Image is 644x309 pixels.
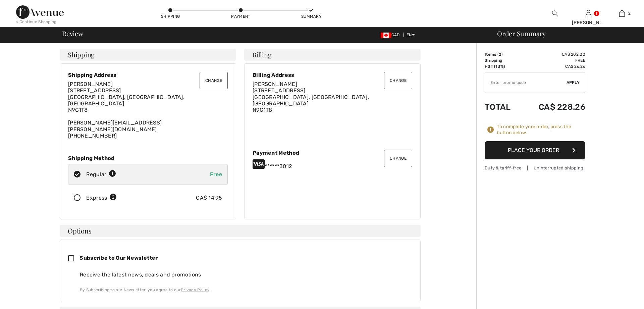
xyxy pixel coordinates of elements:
div: Receive the latest news, deals and promotions [80,271,412,279]
a: Privacy Policy [181,288,209,292]
div: Express [86,194,117,202]
button: Change [384,72,412,89]
button: Change [200,72,228,89]
div: Duty & tariff-free | Uninterrupted shipping [485,165,585,171]
td: Free [521,57,585,63]
div: Shipping Method [68,155,228,161]
span: Shipping [68,51,95,58]
img: 1ère Avenue [16,5,64,19]
td: Items ( ) [485,51,521,57]
span: [PERSON_NAME] [68,81,113,87]
td: CA$ 26.26 [521,63,585,69]
div: Shipping [160,13,180,19]
span: 2 [628,10,631,16]
img: search the website [552,9,558,17]
button: Place Your Order [485,141,585,159]
div: Billing Address [253,72,412,78]
span: [STREET_ADDRESS] [GEOGRAPHIC_DATA], [GEOGRAPHIC_DATA], [GEOGRAPHIC_DATA] N9G1T8 [68,87,184,113]
div: Regular [86,170,116,178]
span: Free [210,171,222,177]
img: My Bag [619,9,625,17]
div: CA$ 14.95 [196,194,222,202]
div: By Subscribing to our Newsletter, you agree to our . [80,287,412,293]
td: Shipping [485,57,521,63]
span: CAD [381,33,402,37]
td: HST (13%) [485,63,521,69]
span: Billing [252,51,271,58]
img: My Info [586,9,591,17]
div: [PERSON_NAME] [572,19,605,26]
span: 2 [499,52,501,57]
a: 2 [605,9,638,17]
div: Shipping Address [68,72,228,78]
td: Total [485,96,521,118]
div: Order Summary [489,30,640,37]
h4: Options [60,225,421,237]
td: CA$ 202.00 [521,51,585,57]
span: [PERSON_NAME] [253,81,297,87]
input: Promo code [485,72,567,93]
div: Payment [231,13,251,19]
button: Change [384,150,412,167]
div: Payment Method [253,150,412,156]
div: To complete your order, press the button below. [497,124,585,136]
span: Subscribe to Our Newsletter [79,255,158,261]
span: [STREET_ADDRESS] [GEOGRAPHIC_DATA], [GEOGRAPHIC_DATA], [GEOGRAPHIC_DATA] N9G1T8 [253,87,369,113]
div: Summary [301,13,321,19]
td: CA$ 228.26 [521,96,585,118]
span: EN [407,33,415,37]
a: Sign In [586,10,591,16]
div: < Continue Shopping [16,19,57,25]
div: [PERSON_NAME][EMAIL_ADDRESS][PERSON_NAME][DOMAIN_NAME] [PHONE_NUMBER] [68,81,228,139]
span: Review [62,30,83,37]
img: Canadian Dollar [381,33,391,38]
span: Apply [567,80,580,86]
